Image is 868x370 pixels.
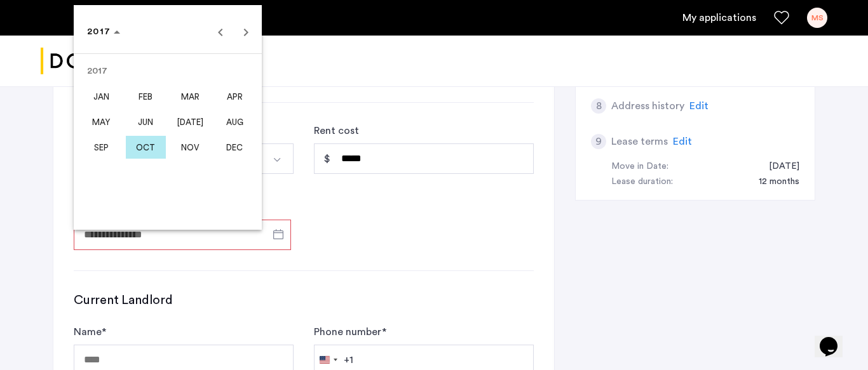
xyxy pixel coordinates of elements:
[815,319,855,357] iframe: chat widget
[87,27,111,36] span: 2017
[81,110,121,133] span: MAY
[126,136,166,159] span: OCT
[212,84,257,109] button: April 2017
[215,85,255,108] span: APR
[212,135,257,160] button: December 2017
[168,109,212,135] button: July 2017
[168,135,212,160] button: November 2017
[170,110,210,133] span: [DATE]
[81,136,121,159] span: SEP
[215,110,255,133] span: AUG
[123,84,168,109] button: February 2017
[208,19,233,44] button: Previous year
[233,19,259,44] button: Next year
[79,109,123,135] button: May 2017
[215,136,255,159] span: DEC
[123,109,168,135] button: June 2017
[79,58,257,84] td: 2017
[126,85,166,108] span: FEB
[123,135,168,160] button: October 2017
[79,84,123,109] button: January 2017
[212,109,257,135] button: August 2017
[82,20,125,43] button: Choose date
[81,85,121,108] span: JAN
[170,85,210,108] span: MAR
[79,135,123,160] button: September 2017
[168,84,212,109] button: March 2017
[126,110,166,133] span: JUN
[170,136,210,159] span: NOV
